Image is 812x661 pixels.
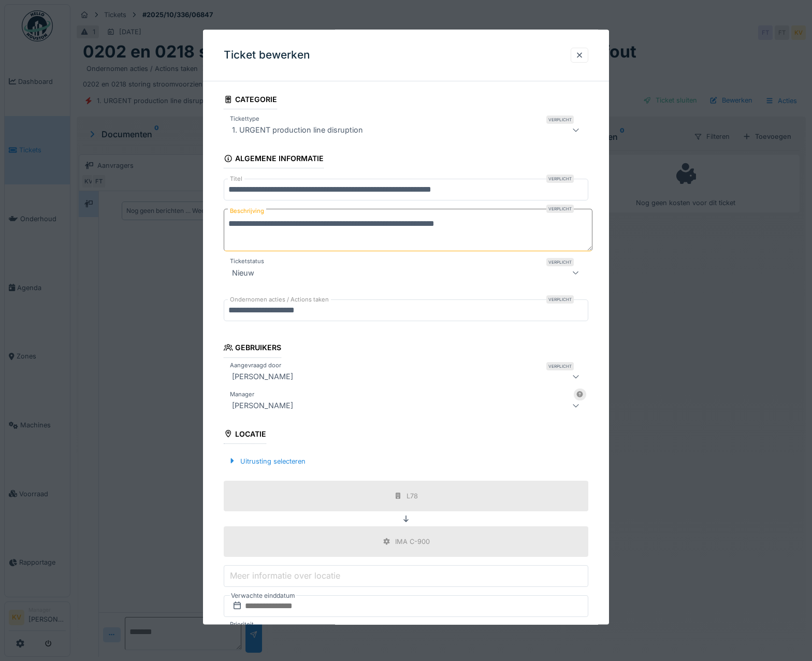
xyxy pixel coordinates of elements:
div: Verplicht [546,296,574,304]
div: Categorie [224,92,277,109]
label: Prioriteit [228,620,256,629]
div: Algemene informatie [224,151,324,169]
label: Beschrijving [228,205,266,218]
label: Meer informatie over locatie [228,570,342,582]
label: Titel [228,175,244,184]
label: Verwachte einddatum [230,590,296,601]
div: Verplicht [546,175,574,183]
h3: Ticket bewerken [224,49,310,62]
label: Ticketstatus [228,257,266,266]
label: Manager [228,390,256,399]
div: Uitrusting selecteren [224,454,310,468]
div: Verplicht [546,362,574,370]
label: Tickettype [228,115,262,124]
div: Verplicht [546,258,574,267]
label: Aangevraagd door [228,361,283,370]
div: [PERSON_NAME] [228,370,297,383]
div: L78 [407,491,418,501]
div: Gebruikers [224,340,281,358]
div: Verplicht [546,116,574,124]
div: Nieuw [228,267,258,279]
div: 1. URGENT production line disruption [228,124,367,137]
div: IMA C-900 [395,537,430,547]
div: Verplicht [546,205,574,213]
div: [PERSON_NAME] [228,399,297,412]
label: Ondernomen acties / Actions taken [228,296,331,305]
div: Locatie [224,426,266,444]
